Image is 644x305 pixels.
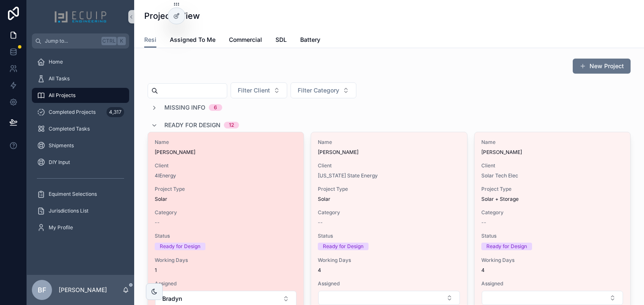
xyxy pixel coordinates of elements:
span: [PERSON_NAME] [318,149,460,156]
button: Select Button [231,82,287,98]
span: Name [481,139,623,146]
span: Equiment Selections [49,191,97,197]
span: Resi [144,36,156,44]
button: Jump to...CtrlK [32,33,129,49]
span: K [118,38,125,44]
p: [PERSON_NAME] [59,286,107,294]
span: [PERSON_NAME] [155,149,297,156]
span: Bradyn [162,295,182,303]
button: Select Button [318,291,460,305]
span: Missing Info [164,103,205,112]
div: Ready for Design [486,243,527,250]
span: Filter Client [238,86,270,95]
span: Project Type [155,186,297,192]
span: Working Days [481,257,623,264]
span: Category [318,209,460,216]
span: Status [155,233,297,239]
span: Completed Tasks [49,126,90,132]
span: -- [481,219,486,226]
a: Battery [300,32,320,49]
span: Ctrl [101,37,117,45]
span: Assigned [155,280,297,287]
span: 1 [155,267,297,274]
a: DIY Input [32,155,129,170]
span: BF [38,285,46,295]
span: -- [318,219,323,226]
a: Jurisdictions List [32,203,129,218]
a: Resi [144,32,156,48]
span: Solar + Storage [481,196,519,202]
div: Ready for Design [160,243,200,250]
div: scrollable content [27,49,134,275]
span: Name [318,139,460,146]
span: Name [155,139,297,146]
span: Jump to... [45,38,98,44]
a: Completed Tasks [32,121,129,136]
span: Client [318,162,460,169]
a: [US_STATE] State Energy [318,172,378,179]
a: Shipments [32,138,129,153]
span: 4 [481,267,623,274]
a: Completed Projects4,317 [32,105,129,120]
span: Solar [318,196,330,202]
button: Select Button [291,82,356,98]
span: Shipments [49,142,74,149]
span: Project Type [481,186,623,192]
a: Equiment Selections [32,187,129,202]
button: New Project [573,59,631,74]
div: 12 [229,122,234,128]
span: Commercial [229,36,262,44]
span: Assigned [481,280,623,287]
span: Assigned [318,280,460,287]
span: Completed Projects [49,109,96,115]
a: Home [32,54,129,69]
h1: Projects View [144,10,200,22]
span: DIY Input [49,159,70,166]
a: SDL [275,32,287,49]
span: Status [481,233,623,239]
span: All Projects [49,92,75,99]
a: All Projects [32,88,129,103]
span: Home [49,59,63,65]
span: Battery [300,36,320,44]
span: Project Type [318,186,460,192]
span: 4 [318,267,460,274]
a: My Profile [32,220,129,235]
span: Category [481,209,623,216]
span: Category [155,209,297,216]
div: Ready for Design [323,243,364,250]
button: Select Button [482,291,623,305]
img: App logo [54,10,107,23]
a: Assigned To Me [170,32,216,49]
span: -- [155,219,160,226]
span: All Tasks [49,75,70,82]
span: Status [318,233,460,239]
span: Filter Category [298,86,339,95]
span: Client [155,162,297,169]
div: 4,317 [106,107,124,117]
span: Assigned To Me [170,36,216,44]
div: 6 [214,104,217,111]
span: Solar [155,196,167,202]
span: My Profile [49,224,73,231]
span: Jurisdictions List [49,208,88,214]
span: SDL [275,36,287,44]
span: [PERSON_NAME] [481,149,623,156]
span: Working Days [318,257,460,264]
a: Solar Tech Elec [481,172,518,179]
a: All Tasks [32,71,129,86]
span: Client [481,162,623,169]
span: Ready for Design [164,121,221,129]
a: 4IEnergy [155,172,176,179]
span: Working Days [155,257,297,264]
a: Commercial [229,32,262,49]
